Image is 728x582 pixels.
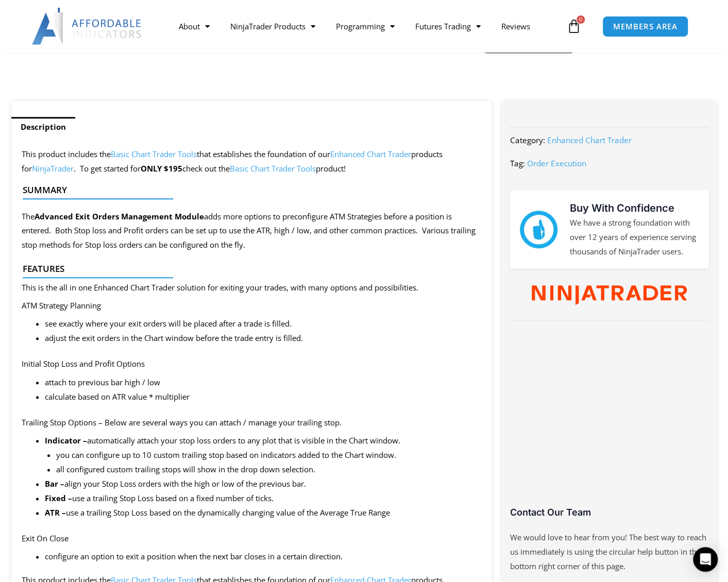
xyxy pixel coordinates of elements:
h3: Buy With Confidence [570,200,699,216]
li: all configured custom trailing stops will show in the drop down selection. [56,463,481,477]
nav: Menu [168,14,564,38]
li: you can configure up to 10 custom trailing stop based on indicators added to the Chart window. [56,448,481,463]
li: automatically attach your stop loss orders to any plot that is visible in the Chart window. [45,434,482,477]
p: The adds more options to preconfigure ATM Strategies before a position is entered. Both Stop loss... [22,210,482,253]
a: Reviews [491,14,540,38]
strong: ONLY $195 [141,163,182,174]
li: use a trailing Stop Loss based on a fixed number of ticks. [45,491,482,506]
strong: Indicator – [45,435,87,446]
a: About [168,14,220,38]
strong: ATR – [45,507,66,518]
a: Enhanced Chart Trader [547,135,631,145]
a: Enhanced Chart Trader [330,149,411,159]
p: Trailing Stop Options – Below are several ways you can attach / manage your trailing stop. [22,416,482,430]
span: Category: [510,135,545,145]
p: We would love to hear from you! The best way to reach us immediately is using the circular help b... [510,530,708,574]
strong: Advanced Exit Orders Management Module [35,211,204,221]
p: ATM Strategy Planning [22,299,482,313]
a: Programming [326,14,405,38]
a: Futures Trading [405,14,491,38]
p: Initial Stop Loss and Profit Options [22,357,482,371]
h4: Features [23,264,472,274]
li: configure an option to exit a position when the next bar closes in a certain direction. [45,550,482,564]
a: MEMBERS AREA [602,16,688,37]
li: adjust the exit orders in the Chart window before the trade entry is filled. [45,331,482,346]
span: Tag: [510,158,524,168]
a: Basic Chart Trader Tools [111,149,197,159]
img: mark thumbs good 43913 | Affordable Indicators – NinjaTrader [520,211,557,248]
img: LogoAI | Affordable Indicators – NinjaTrader [32,8,143,45]
span: MEMBERS AREA [613,23,678,30]
li: calculate based on ATR value * multiplier [45,390,482,404]
iframe: PayPal Message 1 [395,60,696,69]
div: Open Intercom Messenger [693,547,718,572]
iframe: Customer reviews powered by Trustpilot [510,334,708,514]
p: We have a strong foundation with over 12 years of experience serving thousands of NinjaTrader users. [570,216,699,259]
a: Description [11,117,75,137]
img: NinjaTrader Wordmark color RGB | Affordable Indicators – NinjaTrader [532,285,687,305]
a: NinjaTrader [32,163,74,174]
li: use a trailing Stop Loss based on the dynamically changing value of the Average True Range [45,506,482,520]
strong: Bar – [45,478,64,489]
button: Buy with GPay [484,32,573,53]
strong: Fixed – [45,493,72,503]
a: Basic Chart Trader Tools [230,163,316,174]
a: Order Execution [527,158,586,168]
p: This product includes the that establishes the foundation of our products for . To get started for [22,147,482,176]
span: check out the product! [182,163,346,174]
h3: Contact Our Team [510,506,708,518]
li: align your Stop Loss orders with the high or low of the previous bar. [45,477,482,491]
p: Exit On Close [22,532,482,546]
h4: Summary [23,185,472,195]
li: see exactly where your exit orders will be placed after a trade is filled. [45,317,482,331]
a: 0 [551,11,597,41]
span: 0 [577,15,585,24]
li: attach to previous bar high / low [45,375,482,390]
a: NinjaTrader Products [220,14,326,38]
